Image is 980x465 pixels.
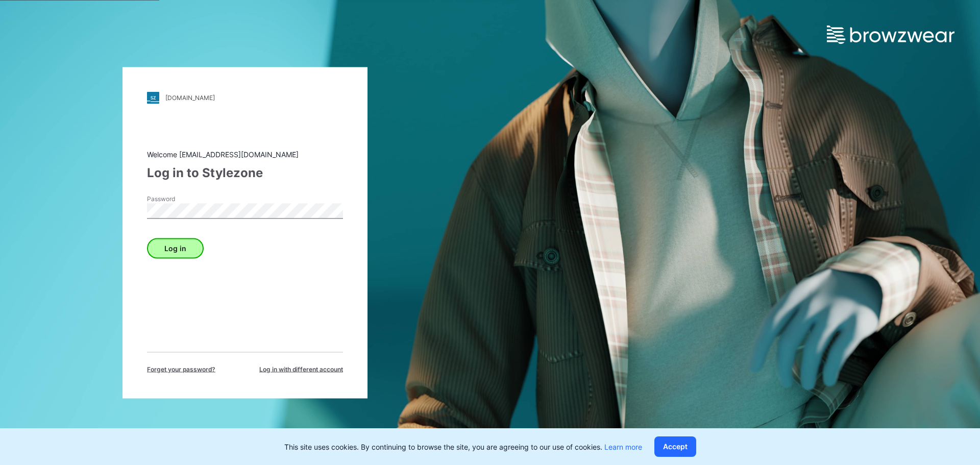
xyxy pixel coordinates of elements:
span: Log in with different account [259,364,343,374]
div: [DOMAIN_NAME] [165,94,215,102]
p: This site uses cookies. By continuing to browse the site, you are agreeing to our use of cookies. [284,442,642,452]
a: [DOMAIN_NAME] [147,91,343,104]
span: Forget your password? [147,364,215,374]
button: Accept [654,436,696,457]
a: Learn more [604,443,642,451]
img: stylezone-logo.562084cfcfab977791bfbf7441f1a819.svg [147,91,159,104]
img: browzwear-logo.e42bd6dac1945053ebaf764b6aa21510.svg [827,26,954,44]
label: Password [147,194,218,203]
div: Log in to Stylezone [147,163,343,182]
div: Welcome [EMAIL_ADDRESS][DOMAIN_NAME] [147,149,343,159]
button: Log in [147,238,204,258]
